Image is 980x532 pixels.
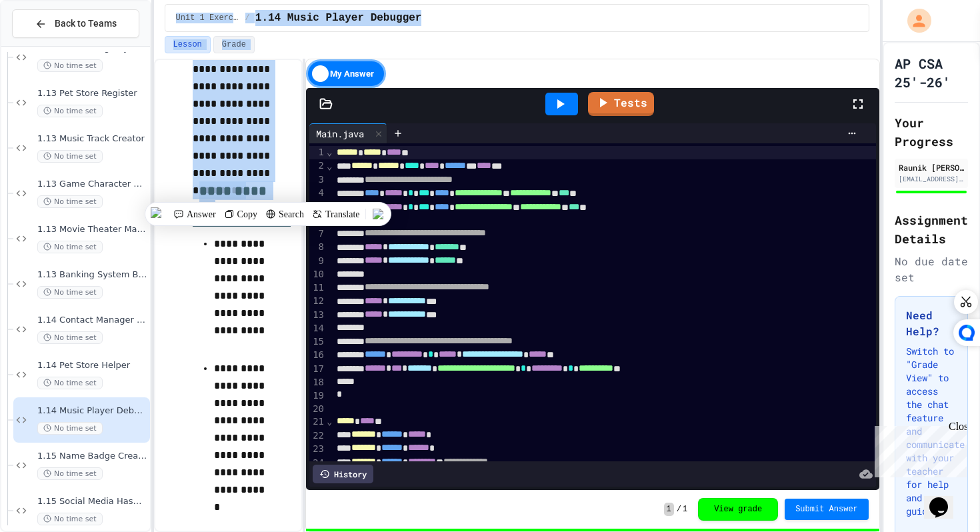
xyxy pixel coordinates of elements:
button: View grade [698,498,778,521]
span: 1 [664,503,674,516]
span: No time set [37,195,103,208]
div: 7 [309,227,326,241]
div: No due date set [895,253,968,285]
div: 1 [309,146,326,159]
span: / [677,504,681,515]
div: 4 [309,187,326,200]
div: 23 [309,443,326,456]
div: My Account [893,5,935,36]
div: 11 [309,281,326,295]
span: 1.14 Contact Manager Debug [37,315,147,326]
span: / [245,13,250,23]
iframe: chat widget [924,479,967,519]
div: Main.java [309,123,387,143]
div: 5 [309,201,326,214]
div: 22 [309,429,326,443]
div: 14 [309,322,326,335]
p: Switch to "Grade View" to access the chat feature and communicate with your teacher for help and ... [906,345,957,518]
span: Back to Teams [55,17,117,31]
div: 9 [309,255,326,268]
span: 1.13 Movie Theater Manager [37,224,147,235]
div: Chat with us now!Close [5,5,92,85]
span: No time set [37,59,103,72]
span: No time set [37,241,103,253]
span: Submit Answer [795,504,858,515]
div: 16 [309,349,326,362]
span: 1.15 Social Media Hashtag [37,496,147,507]
button: Submit Answer [785,499,869,520]
span: Fold line [326,416,333,427]
h1: AP CSA 25'-26' [895,54,968,91]
span: No time set [37,331,103,344]
span: Fold line [326,147,333,157]
span: 1.13 Pet Store Register [37,88,147,99]
div: 18 [309,376,326,389]
a: Tests [588,92,654,116]
div: [EMAIL_ADDRESS][DOMAIN_NAME] [899,174,964,184]
div: 20 [309,403,326,416]
button: Back to Teams [12,9,139,38]
span: 1.14 Music Player Debugger [255,10,422,26]
span: 1.14 Pet Store Helper [37,360,147,371]
div: 19 [309,389,326,403]
div: Main.java [309,127,371,141]
h2: Your Progress [895,113,968,151]
span: No time set [37,513,103,525]
button: Lesson [165,36,211,53]
span: 1.13 Music Track Creator [37,133,147,145]
h3: Need Help? [906,307,957,339]
span: No time set [37,286,103,299]
div: 10 [309,268,326,281]
div: 3 [309,173,326,187]
div: 12 [309,295,326,308]
div: 21 [309,415,326,429]
div: Raunik [PERSON_NAME] [899,161,964,173]
span: Fold line [326,161,333,171]
button: Grade [213,36,255,53]
div: 15 [309,335,326,349]
div: 8 [309,241,326,254]
span: No time set [37,422,103,435]
span: No time set [37,467,103,480]
div: 24 [309,457,326,470]
span: 1.13 Banking System Builder [37,269,147,281]
h2: Assignment Details [895,211,968,248]
div: History [313,465,373,483]
span: 1.15 Name Badge Creator [37,451,147,462]
span: 1.14 Music Player Debugger [37,405,147,417]
span: 1.13 Game Character Builder [37,179,147,190]
span: No time set [37,377,103,389]
span: No time set [37,105,103,117]
span: Unit 1 Exercises [176,13,240,23]
div: 13 [309,309,326,322]
span: 1 [683,504,687,515]
iframe: chat widget [869,421,967,477]
div: 17 [309,363,326,376]
span: No time set [37,150,103,163]
div: 2 [309,159,326,173]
